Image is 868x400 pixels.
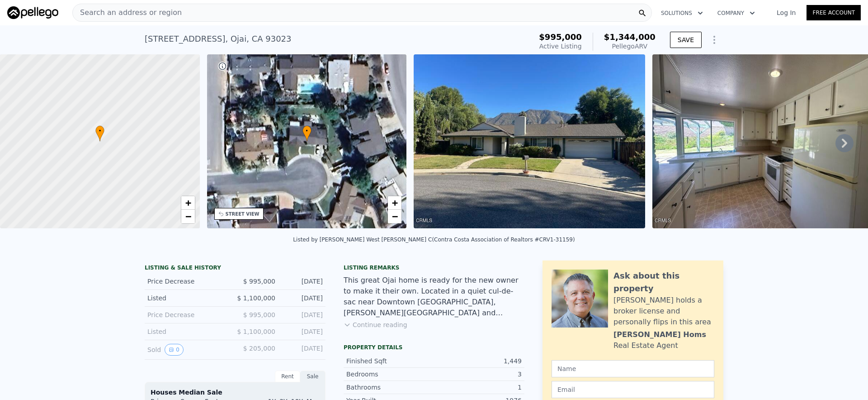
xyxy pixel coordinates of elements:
div: Real Estate Agent [613,340,678,351]
div: LISTING & SALE HISTORY [145,264,325,273]
div: 1,449 [434,357,522,366]
div: Price Decrease [147,277,228,286]
div: Listed [147,294,228,303]
span: $ 205,000 [243,345,275,352]
div: [PERSON_NAME] Homs [613,329,706,340]
button: Continue reading [344,320,407,329]
div: Listed by [PERSON_NAME] West [PERSON_NAME] C (Contra Costa Association of Realtors #CRV1-31159) [293,236,575,243]
div: Listing remarks [344,264,524,271]
div: Rent [275,371,300,382]
button: Company [710,5,762,21]
span: • [95,127,104,135]
div: • [302,125,311,141]
span: $ 1,100,000 [237,328,275,335]
img: Sale: 167143338 Parcel: 42217193 [414,54,645,228]
div: [DATE] [283,327,323,336]
span: Active Listing [539,43,582,50]
div: Bedrooms [346,370,434,379]
a: Zoom out [181,210,195,223]
button: Show Options [705,31,723,49]
span: $ 1,100,000 [237,294,275,302]
span: $ 995,000 [243,311,275,318]
button: SAVE [670,32,702,48]
div: [DATE] [283,277,323,286]
a: Free Account [807,5,861,20]
div: Property details [344,344,524,351]
div: 1 [434,383,522,392]
div: This great Ojai home is ready for the new owner to make it their own. Located in a quiet cul-de-s... [344,275,524,318]
span: + [392,197,398,208]
div: Price Decrease [147,310,228,319]
a: Zoom in [388,196,401,210]
span: $ 995,000 [243,278,275,285]
div: [STREET_ADDRESS] , Ojai , CA 93023 [145,33,292,45]
div: Houses Median Sale [151,388,320,397]
span: • [302,127,311,135]
span: − [392,211,398,222]
span: Search an address or region [73,7,182,18]
div: STREET VIEW [226,211,259,217]
button: View historical data [165,344,184,356]
a: Zoom out [388,210,401,223]
div: Pellego ARV [604,42,656,51]
div: Sold [147,344,228,356]
div: Bathrooms [346,383,434,392]
span: $1,344,000 [604,32,656,42]
div: Sale [300,371,325,382]
input: Name [552,360,714,377]
span: − [185,211,191,222]
div: • [95,125,104,141]
span: + [185,197,191,208]
div: [DATE] [283,310,323,319]
div: Listed [147,327,228,336]
span: $995,000 [539,32,582,42]
div: Finished Sqft [346,357,434,366]
div: [DATE] [283,294,323,303]
div: 3 [434,370,522,379]
div: Ask about this property [613,270,714,295]
img: Pellego [7,6,58,19]
div: [DATE] [283,344,323,356]
div: [PERSON_NAME] holds a broker license and personally flips in this area [613,295,714,328]
a: Zoom in [181,196,195,210]
button: Solutions [654,5,710,21]
input: Email [552,381,714,398]
a: Log In [766,8,807,17]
